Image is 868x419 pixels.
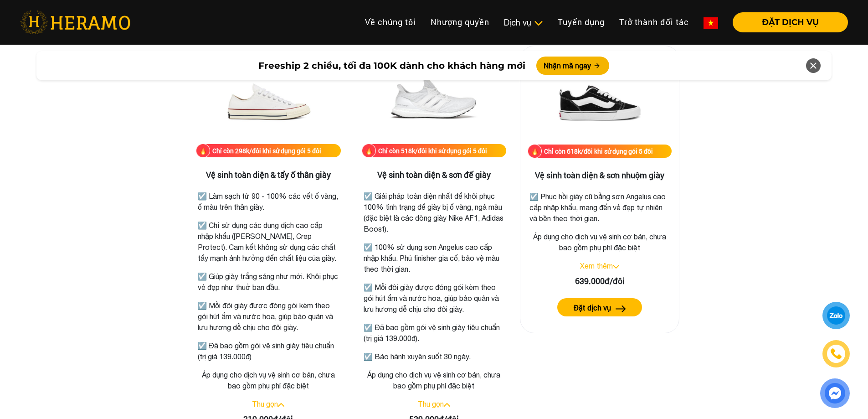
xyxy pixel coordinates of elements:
img: fire.png [528,144,542,158]
p: ☑️ Phục hồi giày cũ bằng sơn Angelus cao cấp nhập khẩu, mang đến vẻ đẹp tự nhiên và bền theo thời... [529,191,670,224]
img: Vệ sinh toàn diện & sơn đế giày [388,53,479,144]
button: Nhận mã ngay [536,57,609,75]
p: Áp dụng cho dịch vụ vệ sinh cơ bản, chưa bao gồm phụ phí đặc biệt [362,369,507,391]
p: ☑️ Bảo hành xuyên suốt 30 ngày. [364,351,505,362]
a: Thu gọn [252,400,278,408]
img: fire.png [362,144,376,158]
h3: Vệ sinh toàn diện & sơn nhuộm giày [528,171,672,181]
img: arrow [616,305,626,312]
div: Dịch vụ [504,16,543,29]
div: Chỉ còn 618k/đôi khi sử dụng gói 5 đôi [544,146,653,156]
p: ☑️ Đã bao gồm gói vệ sinh giày tiêu chuẩn (trị giá 139.000đ). [364,322,505,344]
img: heramo-logo.png [20,10,130,34]
img: Vệ sinh toàn diện & tẩy ố thân giày [223,53,314,144]
p: ☑️ Đã bao gồm gói vệ sinh giày tiêu chuẩn (trị giá 139.000đ) [198,340,339,362]
div: Chỉ còn 298k/đôi khi sử dụng gói 5 đôi [212,146,321,155]
a: Thu gọn [418,400,444,408]
a: ĐẶT DỊCH VỤ [725,18,848,26]
label: Đặt dịch vụ [574,302,611,313]
p: ☑️ Làm sạch từ 90 - 100% các vết ố vàng, ố màu trên thân giày. [198,191,339,212]
p: Áp dụng cho dịch vụ vệ sinh cơ bản, chưa bao gồm phụ phí đặc biệt [528,231,672,253]
h3: Vệ sinh toàn diện & sơn đế giày [362,170,507,180]
a: phone-icon [824,341,848,366]
img: subToggleIcon [534,19,543,28]
img: fire.png [196,144,210,158]
p: ☑️ Mỗi đôi giày được đóng gói kèm theo gói hút ẩm và nước hoa, giúp bảo quản và lưu hương dễ chịu... [364,282,505,315]
img: Vệ sinh toàn diện & sơn nhuộm giày [554,53,645,145]
p: Áp dụng cho dịch vụ vệ sinh cơ bản, chưa bao gồm phụ phí đặc biệt [196,369,341,391]
div: Chỉ còn 518k/đôi khi sử dụng gói 5 đôi [378,146,487,155]
p: ☑️ Giúp giày trắng sáng như mới. Khôi phục vẻ đẹp như thuở ban đầu. [198,271,339,293]
a: Về chúng tôi [358,12,423,32]
img: vn-flag.png [704,17,718,29]
div: 639.000đ/đôi [528,275,672,287]
p: ☑️ Mỗi đôi giày được đóng gói kèm theo gói hút ẩm và nước hoa, giúp bảo quản và lưu hương dễ chịu... [198,300,339,333]
a: Nhượng quyền [423,12,497,32]
a: Xem thêm [580,262,613,270]
a: Tuyển dụng [550,12,612,32]
button: Đặt dịch vụ [557,298,642,316]
img: phone-icon [829,347,842,361]
img: arrow_up.svg [444,403,450,407]
img: arrow_up.svg [278,403,284,407]
button: ĐẶT DỊCH VỤ [733,12,848,32]
a: Trở thành đối tác [612,12,696,32]
a: Đặt dịch vụ arrow [528,298,672,316]
img: arrow_down.svg [613,265,619,269]
p: ☑️ 100% sử dụng sơn Angelus cao cấp nhập khẩu. Phủ finisher gia cố, bảo vệ màu theo thời gian. [364,242,505,274]
p: ☑️ Chỉ sử dụng các dung dịch cao cấp nhập khẩu ([PERSON_NAME], Crep Protect). Cam kết không sử dụ... [198,220,339,264]
h3: Vệ sinh toàn diện & tẩy ố thân giày [196,170,341,180]
span: Freeship 2 chiều, tối đa 100K dành cho khách hàng mới [258,59,525,72]
p: ☑️ Giải pháp toàn diện nhất để khôi phục 100% tình trạng đế giày bị ố vàng, ngả màu (đặc biệt là ... [364,191,505,234]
